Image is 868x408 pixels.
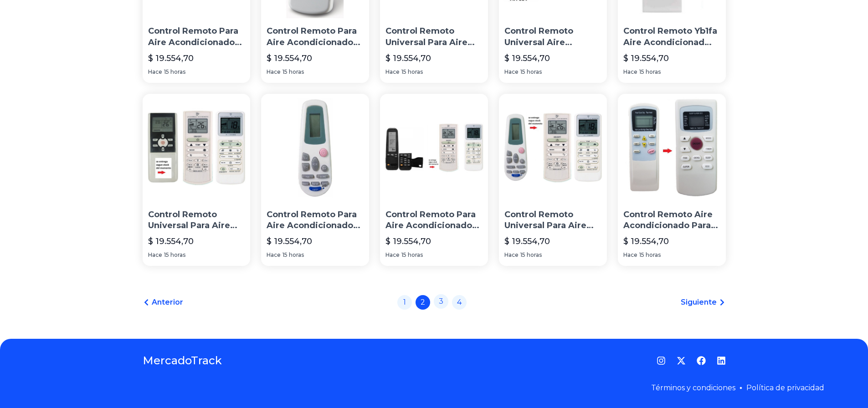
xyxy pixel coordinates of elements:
[385,251,400,259] span: Hace
[282,68,304,76] span: 15 horas
[504,52,550,65] p: $ 19.554,70
[677,356,686,365] a: Twitter
[618,94,726,266] a: Control Remoto Aire Acondicionado Para Peabody 3200w Pe-aa3Control Remoto Aire Acondicionado Para...
[639,251,661,259] span: 15 horas
[618,94,726,202] img: Control Remoto Aire Acondicionado Para Peabody 3200w Pe-aa3
[623,68,637,76] span: Hace
[504,68,519,76] span: Hace
[385,235,431,248] p: $ 19.554,70
[397,295,412,310] a: 1
[504,25,601,48] p: Control Remoto Universal Aire Acondicionado York Yad32he13
[267,209,364,232] p: Control Remoto Para Aire Acondicionado Philco Rch-2302na
[639,68,661,76] span: 15 horas
[261,94,369,266] a: Control Remoto Para Aire Acondicionado Philco Rch-2302naControl Remoto Para Aire Acondicionado Ph...
[385,25,483,48] p: Control Remoto Universal Para Aire Acondicionado [GEOGRAPHIC_DATA]
[148,251,162,259] span: Hace
[657,356,666,365] a: Instagram
[681,297,726,308] a: Siguiente
[401,251,423,259] span: 15 horas
[267,52,312,65] p: $ 19.554,70
[452,295,467,310] a: 4
[385,209,483,232] p: Control Remoto Para Aire Acondicionado Electra Rc-3 Envios
[623,209,720,232] p: Control Remoto Aire Acondicionado Para Peabody 3200w Pe-aa3
[143,94,251,266] a: Control Remoto Universal Para Aire Acondicionado BghControl Remoto Universal Para Aire Acondicion...
[623,25,720,48] p: Control Remoto Yb1fa Aire Acondicionad Sanyo [US_STATE] [GEOGRAPHIC_DATA]
[697,356,706,365] a: Facebook
[504,251,519,259] span: Hace
[267,68,281,76] span: Hace
[143,94,251,202] img: Control Remoto Universal Para Aire Acondicionado Bgh
[143,297,183,308] a: Anterior
[746,383,824,392] a: Política de privacidad
[261,94,369,202] img: Control Remoto Para Aire Acondicionado Philco Rch-2302na
[148,235,194,248] p: $ 19.554,70
[623,251,637,259] span: Hace
[148,209,245,232] p: Control Remoto Universal Para Aire Acondicionado Bgh
[148,52,194,65] p: $ 19.554,70
[282,251,304,259] span: 15 horas
[148,68,162,76] span: Hace
[380,94,488,266] a: Control Remoto Para Aire Acondicionado Electra Rc-3 EnviosControl Remoto Para Aire Acondicionado ...
[520,68,542,76] span: 15 horas
[267,235,312,248] p: $ 19.554,70
[164,68,185,76] span: 15 horas
[267,25,364,48] p: Control Remoto Para Aire Acondicionado Delonghi Gykq-03
[504,209,601,232] p: Control Remoto Universal Para Aire Acondicionado Sanyo
[380,94,488,202] img: Control Remoto Para Aire Acondicionado Electra Rc-3 Envios
[267,251,281,259] span: Hace
[504,235,550,248] p: $ 19.554,70
[434,294,448,309] a: 3
[623,52,669,65] p: $ 19.554,70
[164,251,185,259] span: 15 horas
[385,52,431,65] p: $ 19.554,70
[385,68,400,76] span: Hace
[152,297,183,308] span: Anterior
[681,297,717,308] span: Siguiente
[623,235,669,248] p: $ 19.554,70
[143,353,222,368] a: MercadoTrack
[717,356,726,365] a: LinkedIn
[401,68,423,76] span: 15 horas
[499,94,607,266] a: Control Remoto Universal Para Aire Acondicionado SanyoControl Remoto Universal Para Aire Acondici...
[520,251,542,259] span: 15 horas
[148,25,245,48] p: Control Remoto Para Aire Acondicionado Bgh Rg36a / Bgef Univ
[499,94,607,202] img: Control Remoto Universal Para Aire Acondicionado Sanyo
[651,383,735,392] a: Términos y condiciones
